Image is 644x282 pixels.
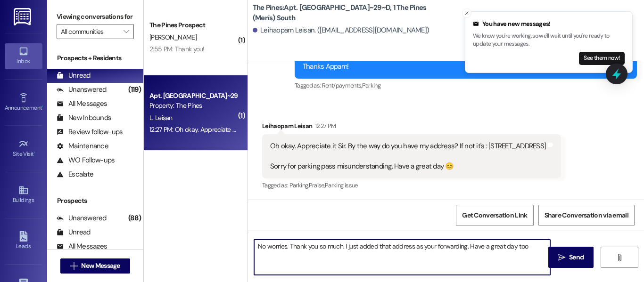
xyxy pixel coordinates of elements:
button: See them now! [579,52,625,65]
span: [PERSON_NAME] [149,33,197,41]
button: Close toast [462,8,471,18]
div: Leihaopam Leisan [262,121,561,134]
div: Review follow-ups [57,127,123,137]
div: Unread [57,71,91,81]
i:  [558,254,565,261]
div: Tagged as: [295,79,637,92]
div: Leihaopam Leisan. ([EMAIL_ADDRESS][DOMAIN_NAME]) [253,25,429,35]
div: Apt. [GEOGRAPHIC_DATA]~29~D, 1 The Pines (Men's) South [149,91,237,101]
b: The Pines: Apt. [GEOGRAPHIC_DATA]~29~D, 1 The Pines (Men's) South [253,3,441,23]
div: All Messages [57,242,107,251]
span: • [34,149,35,156]
input: All communities [61,24,119,39]
div: You have new messages! [473,19,625,29]
button: Get Conversation Link [456,205,533,226]
div: All Messages [57,99,107,109]
div: Prospects [47,196,143,206]
div: Unread [57,227,91,237]
div: New Inbounds [57,113,111,123]
label: Viewing conversations for [57,9,134,24]
a: Leads [5,228,42,254]
a: Site Visit • [5,136,42,161]
div: Unanswered [57,213,107,223]
span: Rent/payments , [322,81,362,89]
button: Share Conversation via email [538,205,635,226]
img: ResiDesk Logo [14,8,33,25]
span: Share Conversation via email [545,210,628,220]
span: Parking issue [325,181,358,189]
button: Send [548,247,594,268]
div: (119) [126,82,143,97]
div: Oh okay. Appreciate it Sir. By the way do you have my address? If not it's : [STREET_ADDRESS] Sor... [270,141,546,171]
i:  [616,254,623,261]
span: • [42,103,43,110]
div: Unanswered [57,85,107,95]
div: Prospects + Residents [47,53,143,63]
span: New Message [81,261,120,271]
div: Escalate [57,169,93,179]
div: 2:55 PM: Thank you! [149,45,205,53]
div: Tagged as: [262,178,561,192]
div: Property: The Pines [149,101,237,111]
div: WO Follow-ups [57,155,115,165]
a: Buildings [5,182,42,208]
span: Parking [362,81,380,89]
i:  [124,28,129,35]
div: (88) [126,211,143,226]
a: Inbox [5,43,42,69]
span: Praise , [309,181,325,189]
textarea: No worries. Thank you so much. I just added that address as your forwarding. Have a great day too [254,240,550,275]
span: Get Conversation Link [462,210,527,220]
p: We know you're working, so we'll wait until you're ready to update your messages. [473,32,625,48]
div: The Pines Prospect [149,20,237,30]
div: 12:27 PM: Oh okay. Appreciate it Sir. By the way do you have my address? If not it's : [STREET_AD... [149,125,603,134]
button: New Message [60,258,130,274]
span: L. Leisan [149,113,173,122]
span: Parking , [289,181,309,189]
i:  [70,262,77,270]
div: 12:27 PM [313,121,336,131]
span: Send [569,252,584,262]
div: Maintenance [57,141,108,151]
